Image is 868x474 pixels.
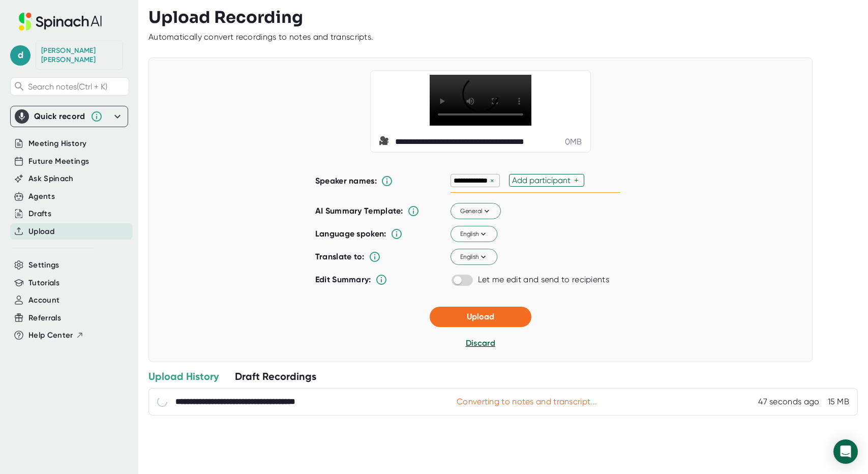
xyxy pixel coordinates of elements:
[28,82,107,92] span: Search notes (Ctrl + K)
[28,294,59,306] button: Account
[315,229,386,239] b: Language spoken:
[758,397,819,407] div: 8/25/2025, 10:50:27 AM
[574,175,581,185] div: +
[28,173,74,185] button: Ask Spinach
[41,46,117,64] div: Denise Taylor
[451,249,497,265] button: English
[466,338,495,348] span: Discard
[28,312,61,324] button: Referrals
[315,206,403,216] b: AI Summary Template:
[467,312,494,321] span: Upload
[488,176,497,186] div: ×
[379,136,391,148] span: video
[466,337,495,349] button: Discard
[451,203,501,220] button: General
[460,206,492,216] span: General
[28,208,51,220] button: Drafts
[28,277,59,289] button: Tutorials
[28,191,55,202] button: Agents
[457,397,597,407] div: Converting to notes and transcript...
[28,138,86,150] button: Meeting History
[28,226,54,238] button: Upload
[315,176,377,186] b: Speaker names:
[460,229,488,239] span: English
[565,137,582,147] div: 0 MB
[512,175,574,185] div: Add participant
[10,45,31,66] span: d
[28,156,89,167] button: Future Meetings
[315,275,371,284] b: Edit Summary:
[478,275,609,285] div: Let me edit and send to recipients
[828,397,850,407] div: 15 MB
[833,439,858,464] div: Open Intercom Messenger
[235,370,316,383] div: Draft Recordings
[28,330,73,341] span: Help Center
[451,226,497,243] button: English
[28,259,59,271] button: Settings
[315,252,365,261] b: Translate to:
[460,252,488,261] span: English
[148,32,373,42] div: Automatically convert recordings to notes and transcripts.
[28,330,84,341] button: Help Center
[15,106,124,127] div: Quick record
[34,111,85,122] div: Quick record
[148,370,219,383] div: Upload History
[430,307,531,327] button: Upload
[148,8,858,27] h3: Upload Recording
